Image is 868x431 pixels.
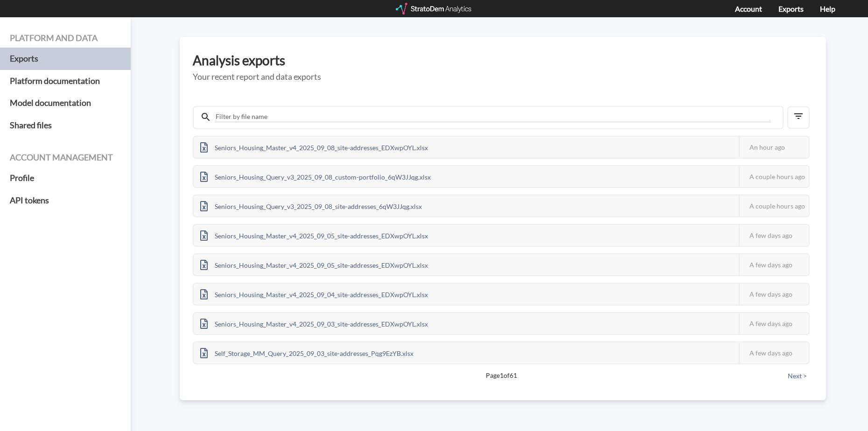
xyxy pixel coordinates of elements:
div: A few days ago [739,313,809,334]
div: An hour ago [739,137,809,158]
div: A few days ago [739,225,809,246]
a: Seniors_Housing_Master_v4_2025_09_03_site-addresses_EDXwpOYL.xlsx [194,319,434,327]
div: Seniors_Housing_Query_v3_2025_09_08_site-addresses_6qW3JJqg.xlsx [194,195,428,216]
a: Seniors_Housing_Query_v3_2025_09_08_site-addresses_6qW3JJqg.xlsx [194,201,428,209]
div: Seniors_Housing_Query_v3_2025_09_08_custom-portfolio_6qW3JJqg.xlsx [194,166,437,187]
h5: Your recent report and data exports [193,72,813,82]
a: Seniors_Housing_Query_v3_2025_09_08_custom-portfolio_6qW3JJqg.xlsx [194,172,437,180]
span: Page 1 of 61 [225,371,777,380]
div: Seniors_Housing_Master_v4_2025_09_03_site-addresses_EDXwpOYL.xlsx [194,313,434,334]
a: Shared files [10,114,121,137]
a: API tokens [10,189,121,212]
h4: Platform and data [10,34,121,43]
a: Exports [10,48,121,70]
a: Account [735,4,762,13]
a: Seniors_Housing_Master_v4_2025_09_05_site-addresses_EDXwpOYL.xlsx [194,260,434,268]
h3: Analysis exports [193,53,813,68]
a: Seniors_Housing_Master_v4_2025_09_04_site-addresses_EDXwpOYL.xlsx [194,289,434,297]
a: Self_Storage_MM_Query_2025_09_03_site-addresses_Pqg9EzYB.xlsx [194,348,420,356]
a: Seniors_Housing_Master_v4_2025_09_08_site-addresses_EDXwpOYL.xlsx [194,142,434,150]
a: Exports [778,4,804,13]
div: A few days ago [739,254,809,275]
div: Seniors_Housing_Master_v4_2025_09_05_site-addresses_EDXwpOYL.xlsx [194,225,434,246]
input: Filter by file name [215,111,771,122]
div: A few days ago [739,284,809,305]
a: Help [820,4,835,13]
a: Model documentation [10,92,121,114]
a: Profile [10,167,121,189]
a: Platform documentation [10,70,121,92]
a: Seniors_Housing_Master_v4_2025_09_05_site-addresses_EDXwpOYL.xlsx [194,230,434,238]
div: Self_Storage_MM_Query_2025_09_03_site-addresses_Pqg9EzYB.xlsx [194,342,420,363]
div: A few days ago [739,342,809,363]
div: Seniors_Housing_Master_v4_2025_09_04_site-addresses_EDXwpOYL.xlsx [194,284,434,305]
div: A couple hours ago [739,166,809,187]
button: Next > [785,371,810,381]
div: A couple hours ago [739,195,809,216]
h4: Account management [10,153,121,162]
div: Seniors_Housing_Master_v4_2025_09_05_site-addresses_EDXwpOYL.xlsx [194,254,434,275]
div: Seniors_Housing_Master_v4_2025_09_08_site-addresses_EDXwpOYL.xlsx [194,137,434,158]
